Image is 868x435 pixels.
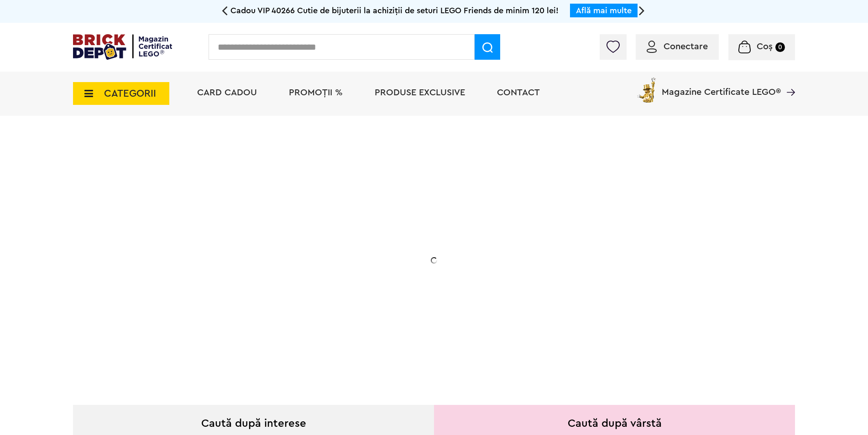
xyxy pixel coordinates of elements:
[781,76,795,85] a: Magazine Certificate LEGO®
[576,6,632,15] a: Află mai multe
[375,88,465,97] a: Produse exclusive
[230,6,559,15] span: Cadou VIP 40266 Cutie de bijuterii la achiziții de seturi LEGO Friends de minim 120 lei!
[138,307,320,319] div: Află detalii
[497,88,540,97] a: Contact
[138,207,320,239] h1: Cadou VIP 40772
[662,76,781,97] span: Magazine Certificate LEGO®
[104,88,156,98] span: CATEGORII
[138,249,320,287] h2: Seria de sărbători: Fantomă luminoasă. Promoția este valabilă în perioada [DATE] - [DATE].
[289,88,343,97] a: PROMOȚII %
[197,88,257,97] a: Card Cadou
[775,42,785,52] small: 0
[757,42,773,51] span: Coș
[647,42,708,51] a: Conectare
[664,42,708,51] span: Conectare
